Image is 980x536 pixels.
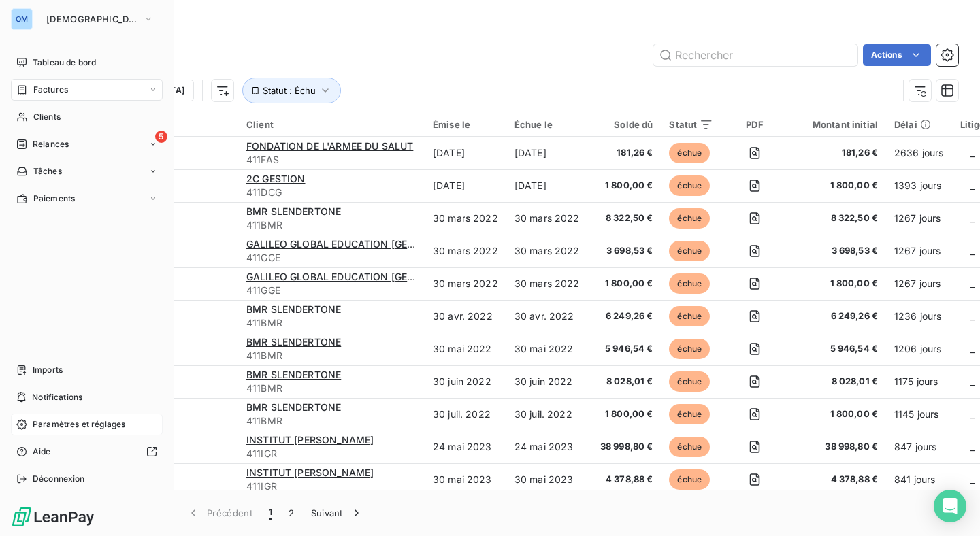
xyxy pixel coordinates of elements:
[33,192,75,205] span: Paiements
[886,398,952,431] td: 1145 jours
[425,137,506,169] td: [DATE]
[246,271,489,282] span: GALILEO GLOBAL EDUCATION [GEOGRAPHIC_DATA]
[246,467,374,478] span: INSTITUT [PERSON_NAME]
[246,414,416,428] span: 411BMR
[596,473,653,486] span: 4 378,88 €
[796,244,878,258] span: 3 698,53 €
[886,365,952,398] td: 1175 jours
[669,404,710,424] span: échue
[970,441,975,452] span: _
[506,365,588,398] td: 30 juin 2022
[970,278,975,289] span: _
[970,245,975,256] span: _
[669,241,710,261] span: échue
[886,333,952,365] td: 1206 jours
[33,56,96,69] span: Tableau de bord
[425,267,506,300] td: 30 mars 2022
[506,235,588,267] td: 30 mars 2022
[970,212,975,224] span: _
[246,284,416,297] span: 411GGE
[246,238,489,250] span: GALILEO GLOBAL EDUCATION [GEOGRAPHIC_DATA]
[425,300,506,333] td: 30 avr. 2022
[506,267,588,300] td: 30 mars 2022
[506,202,588,235] td: 30 mars 2022
[246,401,341,413] span: BMR SLENDERTONE
[894,119,944,130] div: Délai
[669,119,713,130] div: Statut
[32,391,82,403] span: Notifications
[970,180,975,191] span: _
[970,473,975,485] span: _
[596,179,653,192] span: 1 800,00 €
[506,431,588,463] td: 24 mai 2023
[796,473,878,486] span: 4 378,88 €
[33,111,61,123] span: Clients
[506,333,588,365] td: 30 mai 2022
[596,146,653,160] span: 181,26 €
[155,131,167,143] span: 5
[246,369,341,380] span: BMR SLENDERTONE
[669,143,710,163] span: échue
[886,463,952,496] td: 841 jours
[303,499,372,527] button: Suivant
[506,463,588,496] td: 30 mai 2023
[796,212,878,225] span: 8 322,50 €
[246,434,374,446] span: INSTITUT [PERSON_NAME]
[514,119,580,130] div: Échue le
[506,137,588,169] td: [DATE]
[970,147,975,158] span: _
[246,173,306,184] span: 2C GESTION
[669,437,710,457] span: échue
[506,169,588,202] td: [DATE]
[669,273,710,294] span: échue
[246,382,416,395] span: 411BMR
[596,212,653,225] span: 8 322,50 €
[246,349,416,363] span: 411BMR
[246,119,416,130] div: Client
[669,469,710,490] span: échue
[425,431,506,463] td: 24 mai 2023
[246,205,341,217] span: BMR SLENDERTONE
[796,342,878,356] span: 5 946,54 €
[246,447,416,460] span: 411IGR
[669,306,710,326] span: échue
[970,343,975,354] span: _
[596,407,653,421] span: 1 800,00 €
[11,441,163,463] a: Aide
[596,119,653,130] div: Solde dû
[730,119,779,130] div: PDF
[11,8,33,30] div: OM
[246,140,413,152] span: FONDATION DE L'ARMEE DU SALUT
[33,165,62,178] span: Tâches
[33,84,68,96] span: Factures
[33,138,69,150] span: Relances
[970,375,975,387] span: _
[863,44,931,66] button: Actions
[796,277,878,290] span: 1 800,00 €
[246,251,416,265] span: 411GGE
[506,398,588,431] td: 30 juil. 2022
[796,309,878,323] span: 6 249,26 €
[596,375,653,388] span: 8 028,01 €
[669,175,710,196] span: échue
[425,398,506,431] td: 30 juil. 2022
[886,431,952,463] td: 847 jours
[269,506,272,520] span: 1
[669,371,710,392] span: échue
[280,499,302,527] button: 2
[886,267,952,300] td: 1267 jours
[425,365,506,398] td: 30 juin 2022
[596,244,653,258] span: 3 698,53 €
[33,446,51,458] span: Aide
[425,463,506,496] td: 30 mai 2023
[669,208,710,229] span: échue
[178,499,261,527] button: Précédent
[596,342,653,356] span: 5 946,54 €
[796,146,878,160] span: 181,26 €
[886,300,952,333] td: 1236 jours
[506,300,588,333] td: 30 avr. 2022
[796,407,878,421] span: 1 800,00 €
[669,339,710,359] span: échue
[596,440,653,454] span: 38 998,80 €
[934,490,966,522] div: Open Intercom Messenger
